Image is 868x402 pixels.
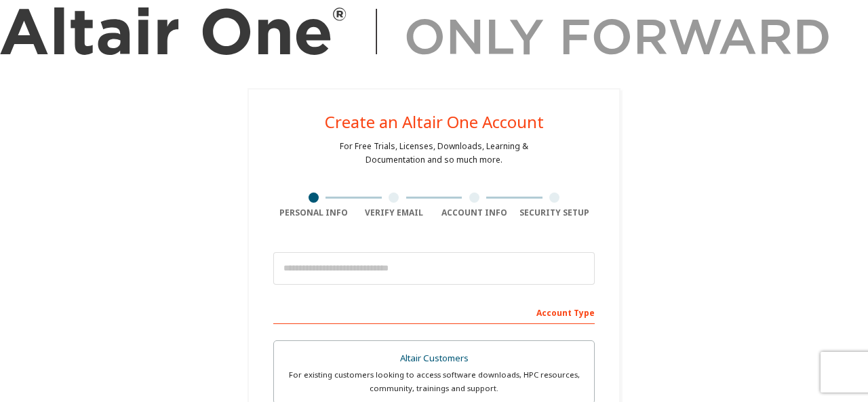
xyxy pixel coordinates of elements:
div: Account Type [273,300,595,324]
div: For Free Trials, Licenses, Downloads, Learning & Documentation and so much more. [340,140,528,167]
div: For existing customers looking to access software downloads, HPC resources, community, trainings ... [282,368,586,395]
div: Account Info [434,206,515,220]
div: Verify Email [354,206,435,220]
div: Altair Customers [282,349,586,368]
div: Create an Altair One Account [325,114,544,130]
div: Security Setup [515,206,595,220]
div: Personal Info [273,206,354,220]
